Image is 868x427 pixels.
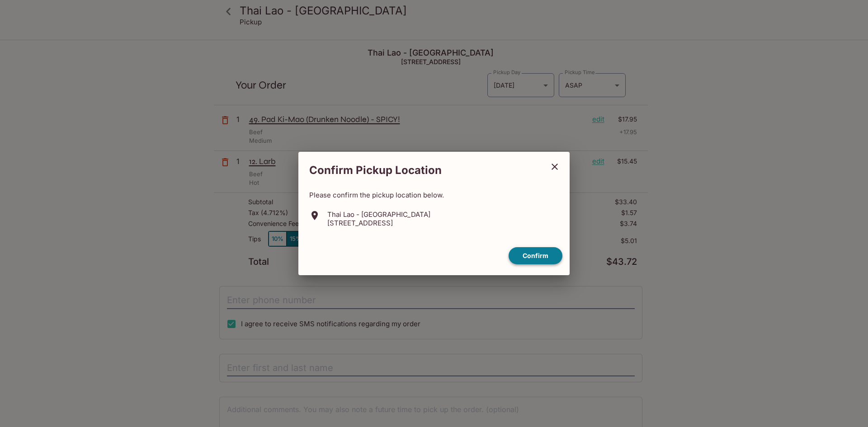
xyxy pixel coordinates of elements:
[543,155,566,178] button: close
[327,210,430,219] p: Thai Lao - [GEOGRAPHIC_DATA]
[509,247,562,265] button: confirm
[298,159,543,182] h2: Confirm Pickup Location
[327,219,430,227] p: [STREET_ADDRESS]
[309,191,559,199] p: Please confirm the pickup location below.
